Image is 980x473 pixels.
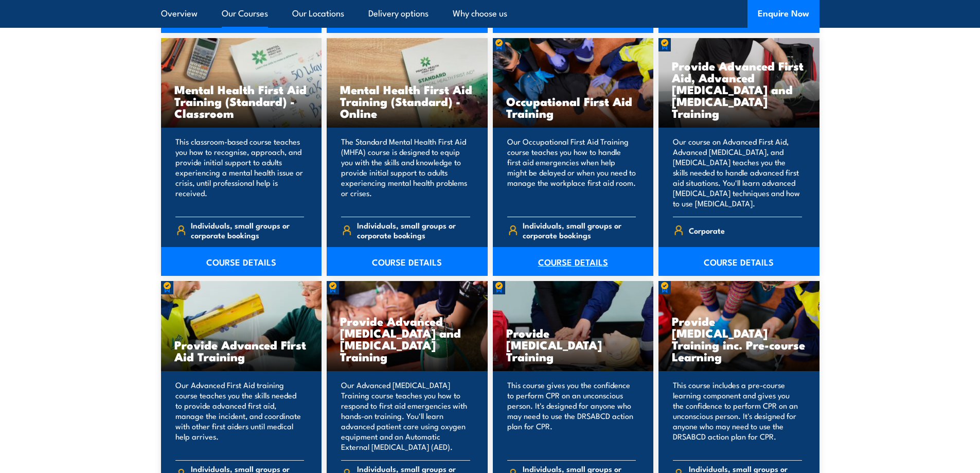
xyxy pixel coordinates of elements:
p: Our Occupational First Aid Training course teaches you how to handle first aid emergencies when h... [507,136,636,208]
h3: Occupational First Aid Training [506,95,640,119]
a: COURSE DETAILS [493,247,654,276]
p: Our course on Advanced First Aid, Advanced [MEDICAL_DATA], and [MEDICAL_DATA] teaches you the ski... [673,136,802,208]
h3: Mental Health First Aid Training (Standard) - Classroom [174,83,309,119]
p: This classroom-based course teaches you how to recognise, approach, and provide initial support t... [175,136,305,208]
span: Individuals, small groups or corporate bookings [523,220,636,240]
p: The Standard Mental Health First Aid (MHFA) course is designed to equip you with the skills and k... [341,136,470,208]
p: This course gives you the confidence to perform CPR on an unconscious person. It's designed for a... [507,380,636,452]
span: Individuals, small groups or corporate bookings [191,220,304,240]
p: This course includes a pre-course learning component and gives you the confidence to perform CPR ... [673,380,802,452]
h3: Provide Advanced First Aid Training [174,339,309,362]
p: Our Advanced First Aid training course teaches you the skills needed to provide advanced first ai... [175,380,305,452]
p: Our Advanced [MEDICAL_DATA] Training course teaches you how to respond to first aid emergencies w... [341,380,470,452]
span: Corporate [689,222,725,238]
h3: Provide [MEDICAL_DATA] Training [506,327,640,362]
span: Individuals, small groups or corporate bookings [357,220,470,240]
h3: Provide Advanced First Aid, Advanced [MEDICAL_DATA] and [MEDICAL_DATA] Training [672,60,806,119]
a: COURSE DETAILS [658,247,819,276]
h3: Mental Health First Aid Training (Standard) - Online [340,83,474,119]
h3: Provide [MEDICAL_DATA] Training inc. Pre-course Learning [672,315,806,362]
a: COURSE DETAILS [327,247,488,276]
a: COURSE DETAILS [161,247,322,276]
h3: Provide Advanced [MEDICAL_DATA] and [MEDICAL_DATA] Training [340,315,474,362]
